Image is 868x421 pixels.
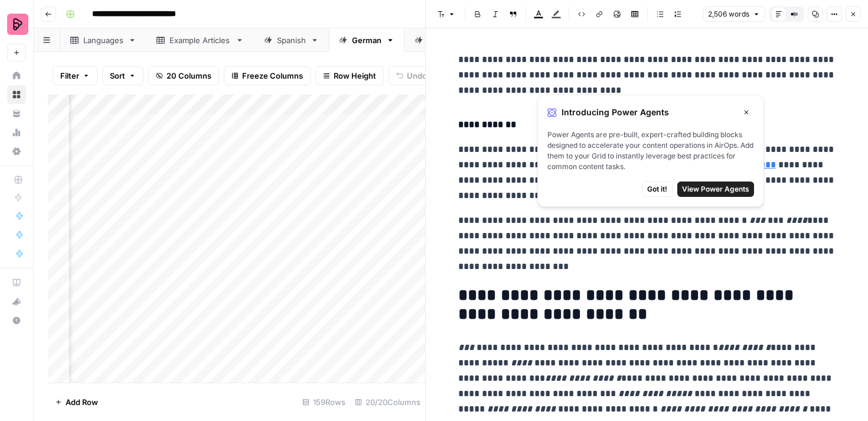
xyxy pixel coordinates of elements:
[708,9,749,20] span: 2,506 words
[703,7,765,22] button: 2,506 words
[254,28,329,52] a: Spanish
[334,70,376,82] span: Row Height
[169,34,231,46] div: Example Articles
[7,142,26,161] a: Settings
[352,34,381,46] div: German
[7,66,26,85] a: Home
[389,66,435,85] button: Undo
[7,104,26,123] a: Your Data
[7,14,28,35] img: Preply Logo
[53,66,97,85] button: Filter
[647,184,667,195] span: Got it!
[677,182,754,197] button: View Power Agents
[146,28,254,52] a: Example Articles
[7,311,26,330] button: Help + Support
[110,70,125,82] span: Sort
[7,85,26,104] a: Browse
[277,34,306,46] div: Spanish
[83,34,123,46] div: Languages
[350,393,425,412] div: 20/20 Columns
[547,105,754,120] div: Introducing Power Agents
[315,66,384,85] button: Row Height
[148,66,219,85] button: 20 Columns
[547,129,754,172] span: Power Agents are pre-built, expert-crafted building blocks designed to accelerate your content op...
[48,393,105,412] button: Add Row
[66,396,98,408] span: Add Row
[642,182,673,197] button: Got it!
[8,293,25,310] div: What's new?
[7,273,26,292] a: AirOps Academy
[407,70,427,82] span: Undo
[682,184,749,195] span: View Power Agents
[7,9,26,39] button: Workspace: Preply
[298,393,350,412] div: 159 Rows
[404,28,477,52] a: French
[102,66,143,85] button: Sort
[224,66,311,85] button: Freeze Columns
[242,70,303,82] span: Freeze Columns
[7,292,26,311] button: What's new?
[60,70,79,82] span: Filter
[167,70,211,82] span: 20 Columns
[60,28,146,52] a: Languages
[7,123,26,142] a: Usage
[329,28,404,52] a: German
